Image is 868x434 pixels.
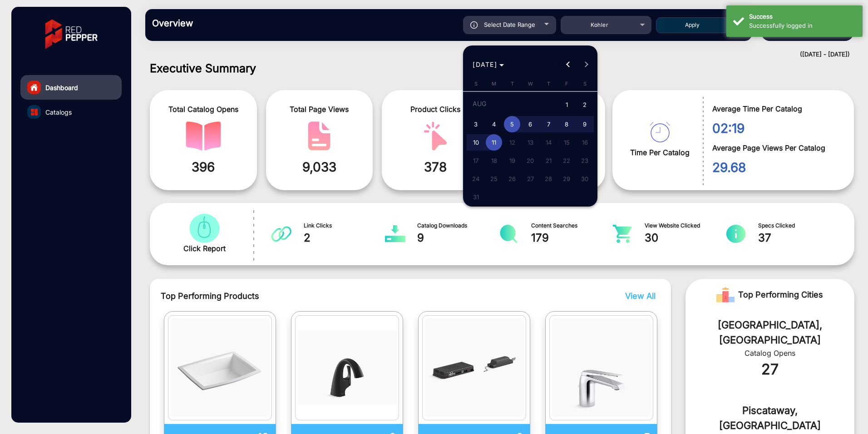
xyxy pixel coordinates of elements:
[577,134,593,151] span: 16
[521,170,539,188] button: August 27, 2025
[503,151,521,170] button: August 19, 2025
[576,133,594,151] button: August 16, 2025
[749,21,856,30] div: Successfully logged in
[540,171,557,187] span: 28
[565,81,568,87] span: F
[576,151,594,170] button: August 23, 2025
[511,81,514,87] span: T
[504,171,520,187] span: 26
[468,189,484,205] span: 31
[521,151,539,170] button: August 20, 2025
[522,134,538,151] span: 13
[467,151,485,170] button: August 17, 2025
[521,115,539,133] button: August 6, 2025
[577,96,593,115] span: 2
[473,61,497,68] span: [DATE]
[558,171,575,187] span: 29
[485,115,503,133] button: August 4, 2025
[468,171,484,187] span: 24
[474,81,478,87] span: S
[558,134,575,151] span: 15
[504,134,520,151] span: 12
[540,152,557,169] span: 21
[557,133,576,151] button: August 15, 2025
[749,12,856,21] div: Success
[485,170,503,188] button: August 25, 2025
[577,152,593,169] span: 23
[492,81,496,87] span: M
[557,151,576,170] button: August 22, 2025
[467,188,485,206] button: August 31, 2025
[557,170,576,188] button: August 29, 2025
[503,133,521,151] button: August 12, 2025
[577,116,593,132] span: 9
[539,151,557,170] button: August 21, 2025
[557,95,576,115] button: August 1, 2025
[539,133,557,151] button: August 14, 2025
[504,116,520,132] span: 5
[583,81,587,87] span: S
[486,134,502,151] span: 11
[540,134,557,151] span: 14
[504,152,520,169] span: 19
[576,95,594,115] button: August 2, 2025
[486,152,502,169] span: 18
[547,81,550,87] span: T
[558,116,575,132] span: 8
[576,115,594,133] button: August 9, 2025
[539,170,557,188] button: August 28, 2025
[522,152,538,169] span: 20
[468,116,484,132] span: 3
[485,133,503,151] button: August 11, 2025
[528,81,533,87] span: W
[539,115,557,133] button: August 7, 2025
[467,133,485,151] button: August 10, 2025
[469,56,508,73] button: Choose month and year
[540,116,557,132] span: 7
[468,134,484,151] span: 10
[503,170,521,188] button: August 26, 2025
[467,95,557,115] td: AUG
[558,96,575,115] span: 1
[558,152,575,169] span: 22
[577,171,593,187] span: 30
[559,56,577,74] button: Previous month
[486,116,502,132] span: 4
[467,170,485,188] button: August 24, 2025
[521,133,539,151] button: August 13, 2025
[467,115,485,133] button: August 3, 2025
[522,171,538,187] span: 27
[576,170,594,188] button: August 30, 2025
[485,151,503,170] button: August 18, 2025
[522,116,538,132] span: 6
[557,115,576,133] button: August 8, 2025
[486,171,502,187] span: 25
[503,115,521,133] button: August 5, 2025
[468,152,484,169] span: 17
